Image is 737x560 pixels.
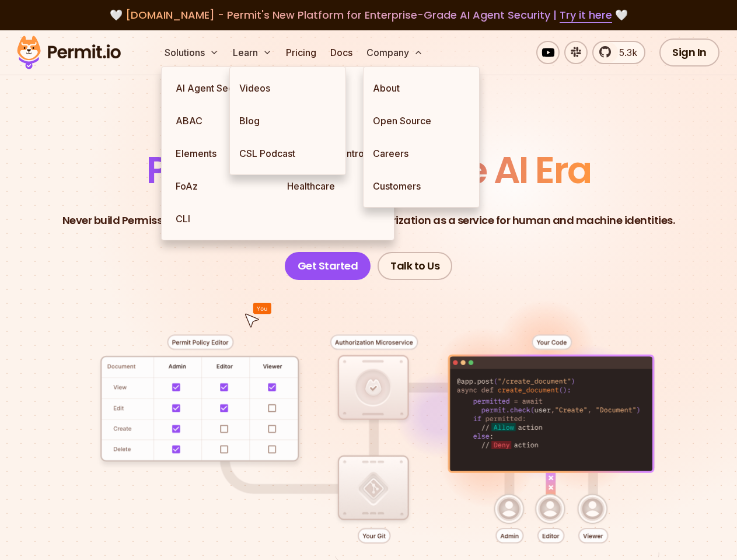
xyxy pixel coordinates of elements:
img: Permit logo [12,33,126,72]
a: CLI [166,202,278,235]
a: Blog [230,104,345,137]
span: 5.3k [612,45,637,60]
a: Sign In [659,38,719,66]
span: Permissions for The AI Era [146,144,591,196]
a: Elements [166,137,278,170]
a: Pricing [281,41,321,64]
a: Videos [230,72,345,104]
a: 5.3k [592,41,645,64]
a: Docs [326,41,357,64]
p: Never build Permissions again. Zero-latency fine-grained authorization as a service for human and... [62,212,675,229]
span: [DOMAIN_NAME] - Permit's New Platform for Enterprise-Grade AI Agent Security | [125,8,612,22]
a: Careers [364,137,479,170]
button: Solutions [160,41,223,64]
button: Learn [228,41,277,64]
button: Company [362,41,428,64]
a: About [364,72,479,104]
a: Open Source [364,104,479,137]
a: FoAz [166,170,278,202]
a: AI Agent Security [166,72,278,104]
div: 🤍 🤍 [28,7,709,23]
a: Try it here [560,8,612,23]
a: Talk to Us [378,252,452,280]
a: Healthcare [278,170,389,202]
a: CSL Podcast [230,137,345,170]
a: Customers [364,170,479,202]
a: Get Started [285,252,371,280]
a: ABAC [166,104,278,137]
